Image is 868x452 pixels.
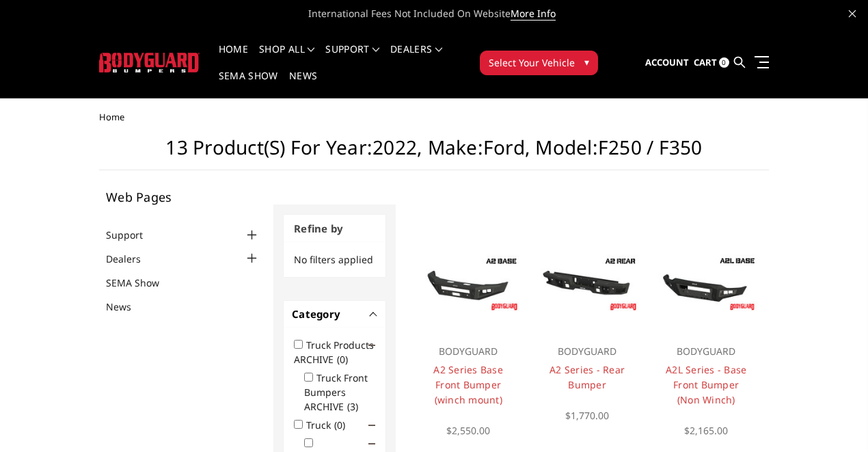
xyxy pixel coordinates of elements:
span: Cart [694,56,717,68]
span: ▾ [584,55,589,69]
a: Cart 0 [694,44,729,81]
a: shop all [259,44,314,71]
img: BODYGUARD BUMPERS [99,53,200,72]
span: (3) [347,400,358,413]
a: Dealers [390,44,442,71]
a: A2L Series - Base Front Bumper (Non Winch) [666,363,746,406]
p: BODYGUARD [661,343,752,360]
span: $2,165.00 [684,424,728,437]
label: Truck Front Bumpers ARCHIVE [304,371,368,413]
span: (0) [337,353,348,366]
h5: Web Pages [106,191,260,203]
a: A2 Series - Rear Bumper [550,363,625,391]
h3: Refine by [284,215,385,243]
p: BODYGUARD [542,343,633,360]
span: Select Your Vehicle [489,55,575,70]
span: Home [99,111,124,123]
span: Click to show/hide children [368,342,375,349]
span: No filters applied [294,253,373,266]
span: Click to show/hide children [368,422,375,429]
a: A2 Series Base Front Bumper (winch mount) [433,363,503,406]
span: Click to show/hide children [368,440,375,447]
a: News [106,300,148,314]
p: BODYGUARD [423,343,514,360]
button: Select Your Vehicle [480,51,598,75]
label: Truck Products ARCHIVE [294,338,374,366]
a: SEMA Show [106,276,176,290]
a: SEMA Show [219,71,278,98]
a: Support [325,44,379,71]
a: Home [219,44,248,71]
a: Account [645,44,689,81]
span: Account [645,56,689,68]
a: News [289,71,317,98]
h4: Category [292,306,377,322]
a: Dealers [106,252,158,266]
a: Support [106,228,160,242]
span: $2,550.00 [446,424,490,437]
h1: 13 Product(s) for Year:2022, Make:Ford, Model:F250 / F350 [99,136,769,170]
label: Truck [306,418,353,431]
span: 0 [719,57,729,68]
button: - [370,310,377,317]
span: $1,770.00 [565,409,609,422]
span: (0) [334,418,345,431]
a: More Info [511,7,556,21]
